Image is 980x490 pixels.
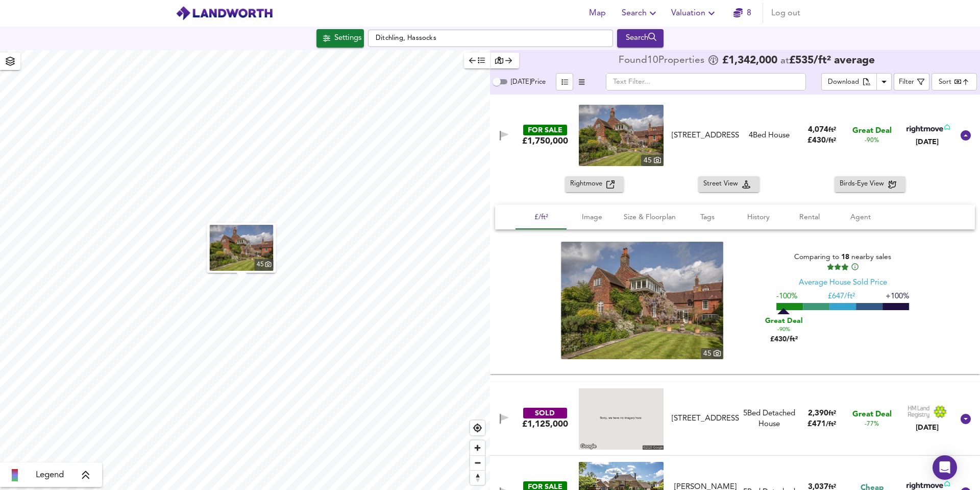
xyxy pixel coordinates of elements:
[688,211,727,224] span: Tags
[886,293,909,300] span: +100%
[316,29,364,48] div: Click to configure Search Settings
[210,225,274,271] a: property thumbnail 45
[807,421,836,428] span: £ 471
[828,127,836,133] span: ft²
[841,253,849,261] span: 18
[570,178,606,190] span: Rightmove
[176,6,273,21] img: logo
[726,3,758,24] button: 8
[743,408,796,430] div: 5 Bed Detached House
[821,73,877,90] button: Download
[899,77,914,88] div: Filter
[490,176,980,374] div: FOR SALE£1,750,000 property thumbnail 45 [STREET_ADDRESS]4Bed House4,074ft²£430/ft²Great Deal-90%...
[522,135,568,147] div: £1,750,000
[522,418,568,430] div: £1,125,000
[852,126,892,136] span: Great Deal
[733,6,751,20] a: 8
[210,225,274,271] img: property thumbnail
[767,3,804,24] button: Log out
[470,470,485,485] button: Reset bearing to north
[641,155,664,166] div: 45
[579,105,664,166] a: property thumbnail 45
[36,469,64,481] span: Legend
[620,32,661,45] div: Search
[908,405,947,418] img: Land Registry
[579,105,664,166] img: property thumbnail
[470,440,485,455] button: Zoom in
[668,130,743,141] div: South Street, Ditchling, BN6 8UQ
[841,211,880,224] span: Agent
[933,455,957,480] div: Open Intercom Messenger
[617,29,664,48] button: Search
[622,6,659,20] span: Search
[904,137,950,147] div: [DATE]
[523,408,567,418] div: SOLD
[617,29,664,48] div: Run Your Search
[777,326,790,334] span: -90%
[698,176,759,192] button: Street View
[316,29,364,48] button: Settings
[808,410,828,417] span: 2,390
[790,211,829,224] span: Rental
[618,3,663,24] button: Search
[960,413,972,425] svg: Show Details
[807,137,836,145] span: £ 430
[585,6,609,20] span: Map
[368,30,613,47] input: Enter a location...
[523,125,567,135] div: FOR SALE
[490,382,980,456] div: SOLD£1,125,000 [STREET_ADDRESS]5Bed Detached House2,390ft²£471/ft²Great Deal-77%Land Registry[DATE]
[939,77,951,87] div: Sort
[789,55,875,66] span: £ 535 / ft² average
[581,3,614,24] button: Map
[561,242,723,359] a: property thumbnail 45
[255,259,274,271] div: 45
[865,420,879,429] span: -77%
[876,73,892,90] button: Download Results
[739,211,778,224] span: History
[619,56,707,66] div: Found 10 Propert ies
[701,348,723,359] div: 45
[960,129,972,142] svg: Show Details
[522,211,560,224] span: £/ft²
[828,410,836,417] span: ft²
[672,130,739,141] div: [STREET_ADDRESS]
[780,56,789,66] span: at
[667,3,722,24] button: Valuation
[826,421,836,428] span: / ft²
[865,136,879,145] span: -90%
[671,6,718,20] span: Valuation
[511,79,546,85] span: [DATE] Price
[490,95,980,176] div: FOR SALE£1,750,000 property thumbnail 45 [STREET_ADDRESS]4Bed House4,074ft²£430/ft²Great Deal-90%...
[470,421,485,435] button: Find my location
[826,137,836,144] span: / ft²
[852,409,892,420] span: Great Deal
[565,176,624,192] button: Rightmove
[758,314,810,344] div: £430/ft²
[828,293,855,300] span: £ 647/ft²
[776,252,909,271] div: Comparing to nearby sales
[207,223,276,273] button: property thumbnail 45
[840,178,888,190] span: Birds-Eye View
[765,316,803,326] span: Great Deal
[573,211,611,224] span: Image
[334,32,361,45] div: Settings
[908,423,947,433] div: [DATE]
[835,176,905,192] button: Birds-Eye View
[799,277,887,288] div: Average House Sold Price
[703,178,742,190] span: Street View
[672,413,739,424] div: [STREET_ADDRESS]
[771,6,800,20] span: Log out
[561,242,723,359] img: property thumbnail
[749,130,790,141] div: 4 Bed House
[470,455,485,470] button: Zoom out
[722,56,777,66] span: £ 1,342,000
[624,211,676,224] span: Size & Floorplan
[932,73,977,90] div: Sort
[579,388,664,450] img: streetview
[821,73,892,90] div: split button
[776,293,797,300] span: -100%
